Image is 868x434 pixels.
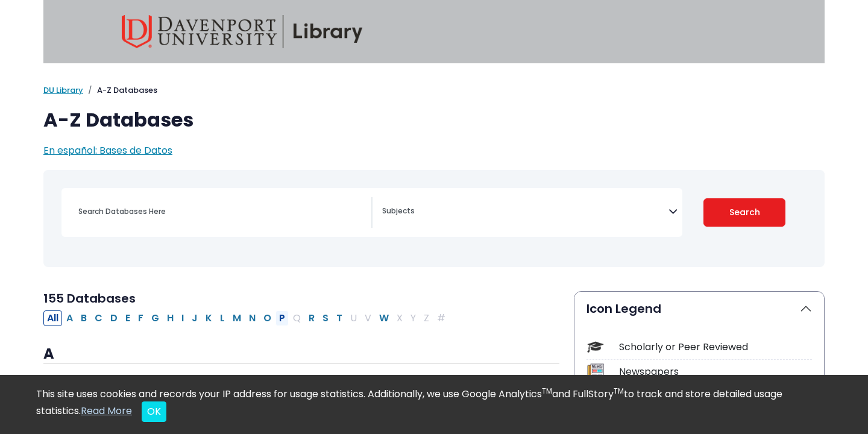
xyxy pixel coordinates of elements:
[43,170,825,267] nav: Search filters
[91,310,106,326] button: Filter Results C
[43,345,559,363] h3: A
[43,310,62,326] button: All
[587,363,603,380] img: Icon Newspapers
[619,340,812,354] div: Scholarly or Peer Reviewed
[245,310,259,326] button: Filter Results N
[703,198,786,227] button: Submit for Search Results
[587,339,603,355] img: Icon Scholarly or Peer Reviewed
[43,108,825,131] h1: A-Z Databases
[574,292,824,325] button: Icon Legend
[43,290,136,307] span: 155 Databases
[134,310,147,326] button: Filter Results F
[319,310,332,326] button: Filter Results S
[333,310,346,326] button: Filter Results T
[43,84,825,96] nav: breadcrumb
[305,310,318,326] button: Filter Results R
[36,387,832,422] div: This site uses cookies and records your IP address for usage statistics. Additionally, we use Goo...
[83,84,157,96] li: A-Z Databases
[43,84,83,96] a: DU Library
[163,310,177,326] button: Filter Results H
[148,310,163,326] button: Filter Results G
[202,310,216,326] button: Filter Results K
[275,310,289,326] button: Filter Results P
[81,404,132,418] a: Read More
[107,310,121,326] button: Filter Results D
[43,143,172,157] a: En español: Bases de Datos
[542,386,552,396] sup: TM
[63,310,77,326] button: Filter Results A
[376,310,392,326] button: Filter Results W
[260,310,275,326] button: Filter Results O
[229,310,245,326] button: Filter Results M
[43,310,450,324] div: Alpha-list to filter by first letter of database name
[614,386,624,396] sup: TM
[382,207,668,217] textarea: Search
[77,310,90,326] button: Filter Results B
[71,203,371,220] input: Search database by title or keyword
[122,15,363,48] img: Davenport University Library
[188,310,201,326] button: Filter Results J
[178,310,187,326] button: Filter Results I
[619,365,812,379] div: Newspapers
[122,310,134,326] button: Filter Results E
[142,401,166,422] button: Close
[216,310,228,326] button: Filter Results L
